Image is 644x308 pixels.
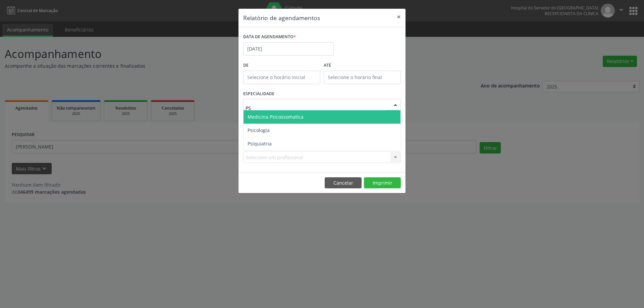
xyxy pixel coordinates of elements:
[248,140,272,147] span: Psiquiatria
[324,71,401,84] input: Selecione o horário final
[243,71,320,84] input: Selecione o horário inicial
[243,13,320,22] h5: Relatório de agendamentos
[324,60,401,71] label: ATÉ
[243,42,334,56] input: Selecione uma data ou intervalo
[325,177,362,189] button: Cancelar
[246,101,387,115] input: Seleciona uma especialidade
[248,114,304,120] span: Medicina Psicossomatica
[243,32,296,42] label: DATA DE AGENDAMENTO
[364,177,401,189] button: Imprimir
[243,89,274,99] label: ESPECIALIDADE
[392,9,406,25] button: Close
[243,60,320,71] label: De
[248,127,270,133] span: Psicologia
